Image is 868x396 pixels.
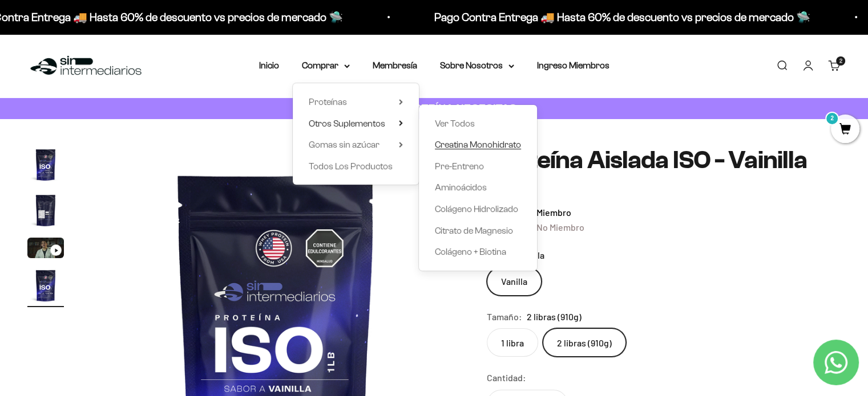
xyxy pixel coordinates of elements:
span: 2 libras (910g) [527,309,582,324]
summary: Comprar [302,58,350,73]
span: Todos Los Productos [309,161,393,171]
summary: Otros Suplementos [309,116,403,131]
button: Ir al artículo 2 [27,192,64,232]
span: 2 [839,58,842,64]
summary: Sobre Nosotros [440,58,514,73]
span: Pre-Entreno [435,161,484,171]
span: No Miembro [536,222,584,232]
span: Miembro [536,207,571,218]
mark: 2 [825,112,839,125]
button: Ir al artículo 3 [27,238,64,262]
span: Proteínas [309,97,347,107]
button: Ir al artículo 1 [27,146,64,186]
a: Colágeno + Biotina [435,244,521,259]
span: Creatina Monohidrato [435,140,521,149]
span: Gomas sin azúcar [309,140,380,149]
a: Creatina Monohidrato [435,137,521,152]
img: Proteína Aislada ISO - Vainilla [27,146,64,183]
label: Cantidad: [487,370,526,385]
a: Aminoácidos [435,180,521,195]
a: Ingreso Miembros [537,60,609,70]
p: Pago Contra Entrega 🚚 Hasta 60% de descuento vs precios de mercado 🛸 [434,8,810,26]
a: Inicio [259,60,279,70]
span: Ver Todos [435,119,475,128]
legend: Tamaño: [487,309,522,324]
a: 4.74.7 de 5.0 estrellas [487,183,841,196]
a: Citrato de Magnesio [435,223,521,238]
a: 2 [831,124,859,136]
span: Aminoácidos [435,182,487,192]
a: Membresía [373,60,417,70]
span: Otros Suplementos [309,119,385,128]
span: Colágeno + Biotina [435,247,506,256]
summary: Gomas sin azúcar [309,137,403,152]
span: Colágeno Hidrolizado [435,204,518,214]
a: Pre-Entreno [435,159,521,174]
summary: Proteínas [309,95,403,109]
img: Proteína Aislada ISO - Vainilla [27,192,64,228]
a: Todos Los Productos [309,159,403,174]
h1: Proteína Aislada ISO - Vainilla [487,146,841,174]
a: Colágeno Hidrolizado [435,202,521,217]
img: Proteína Aislada ISO - Vainilla [27,267,64,304]
a: Ver Todos [435,116,521,131]
button: Ir al artículo 4 [27,267,64,307]
span: Citrato de Magnesio [435,226,513,235]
